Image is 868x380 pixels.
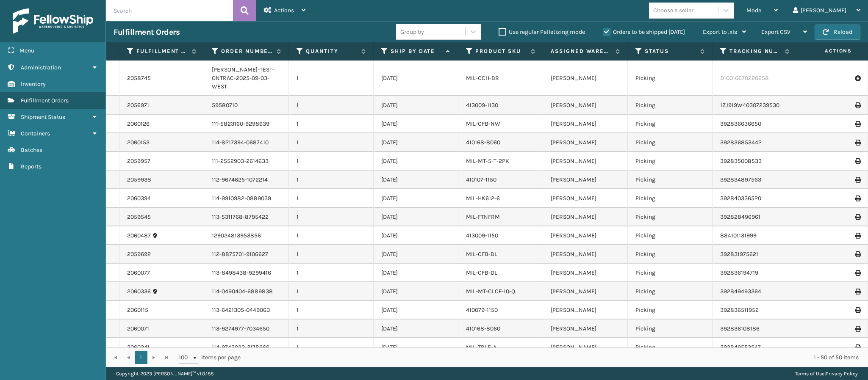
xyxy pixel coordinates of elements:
[204,171,289,189] td: 112-9674625-1072214
[374,319,458,338] td: [DATE]
[289,189,374,208] td: 1
[252,353,859,362] div: 1 - 50 of 50 items
[628,189,713,208] td: Picking
[374,189,458,208] td: [DATE]
[127,213,151,221] a: 2059545
[628,133,713,152] td: Picking
[475,47,527,55] label: Product SKU
[855,270,860,276] i: Print Label
[855,121,860,127] i: Print Label
[720,306,759,314] a: 392836511952
[127,120,150,128] a: 2060126
[466,344,496,351] a: MIL-TBLE-A
[720,139,762,146] a: 392836853442
[628,301,713,319] td: Picking
[204,133,289,152] td: 114-8217394-0687410
[204,61,289,96] td: [PERSON_NAME]-TEST-ONTRAC-2025-09-03-WEST
[21,64,61,71] span: Administration
[628,319,713,338] td: Picking
[855,251,860,257] i: Print Label
[204,189,289,208] td: 114-9910982-0889039
[815,25,860,40] button: Reload
[551,47,611,55] label: Assigned Warehouse
[204,282,289,301] td: 114-0490404-6889838
[127,74,151,83] a: 2058745
[720,213,760,220] a: 392828496961
[543,152,628,171] td: [PERSON_NAME]
[855,289,860,295] i: Print Label
[855,177,860,183] i: Print Label
[628,264,713,282] td: Picking
[135,351,147,364] a: 1
[374,96,458,115] td: [DATE]
[628,152,713,171] td: Picking
[543,61,628,96] td: [PERSON_NAME]
[289,61,374,96] td: 1
[204,338,289,357] td: 114-9743022-3178666
[628,338,713,357] td: Picking
[466,195,500,202] a: MIL-HK612-6
[289,152,374,171] td: 1
[221,47,272,55] label: Order Number
[761,28,790,36] span: Export CSV
[466,232,498,239] a: 413009-1150
[374,282,458,301] td: [DATE]
[21,113,65,121] span: Shipment Status
[204,152,289,171] td: 111-2552903-2614633
[204,319,289,338] td: 113-9274977-7034650
[466,74,499,82] a: MIL-CCH-BR
[543,208,628,226] td: [PERSON_NAME]
[466,139,500,146] a: 410168-8060
[21,97,69,104] span: Fulfillment Orders
[466,325,500,332] a: 410168-8060
[466,102,498,109] a: 413009-1130
[720,232,757,239] a: 884101131999
[543,245,628,264] td: [PERSON_NAME]
[628,208,713,226] td: Picking
[21,80,46,88] span: Inventory
[127,287,151,296] a: 2060336
[179,351,241,364] span: items per page
[720,157,762,165] a: 392835008533
[466,269,497,276] a: MIL-CFB-DL
[628,96,713,115] td: Picking
[628,245,713,264] td: Picking
[127,138,150,147] a: 2060153
[720,120,761,127] a: 392836636650
[289,115,374,133] td: 1
[116,367,214,380] p: Copyright 2023 [PERSON_NAME]™ v 1.0.188
[855,326,860,332] i: Print Label
[374,226,458,245] td: [DATE]
[746,7,761,14] span: Mode
[543,282,628,301] td: [PERSON_NAME]
[855,344,860,350] i: Print Label
[374,338,458,357] td: [DATE]
[21,163,42,170] span: Reports
[204,301,289,319] td: 113-6421305-0449060
[855,74,860,83] i: Pull Label
[204,264,289,282] td: 113-8498438-9299416
[466,176,496,183] a: 410107-1150
[466,213,500,220] a: MIL-FTNFRM
[628,115,713,133] td: Picking
[628,61,713,96] td: Picking
[127,194,151,203] a: 2060394
[855,233,860,239] i: Print Label
[543,133,628,152] td: [PERSON_NAME]
[720,325,760,332] a: 392836108186
[499,28,585,36] label: Use regular Palletizing mode
[855,140,860,146] i: Print Label
[374,171,458,189] td: [DATE]
[289,319,374,338] td: 1
[466,288,515,295] a: MIL-MT-CLCF-10-Q
[628,282,713,301] td: Picking
[19,47,34,54] span: Menu
[543,338,628,357] td: [PERSON_NAME]
[374,61,458,96] td: [DATE]
[543,319,628,338] td: [PERSON_NAME]
[127,176,151,184] a: 2059938
[855,102,860,108] i: Print Label
[855,196,860,201] i: Print Label
[374,133,458,152] td: [DATE]
[289,338,374,357] td: 1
